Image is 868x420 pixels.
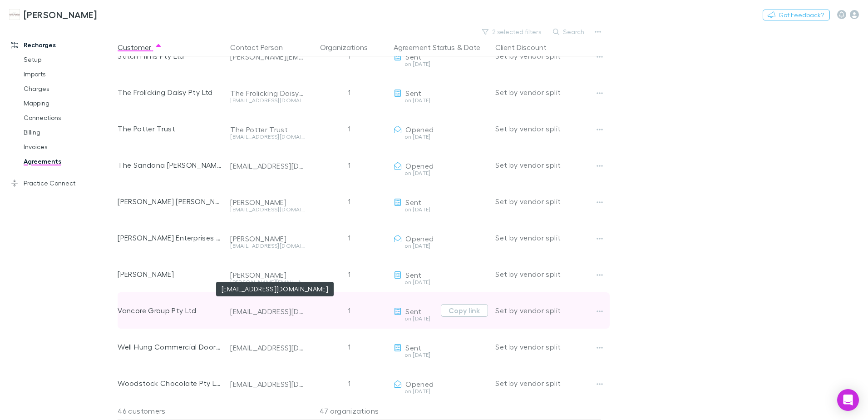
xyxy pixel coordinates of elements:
[24,9,97,20] h3: [PERSON_NAME]
[308,256,390,292] div: 1
[118,329,223,365] div: Well Hung Commercial Doors Pty Ltd
[15,52,123,67] a: Setup
[394,61,488,67] div: on [DATE]
[15,125,123,140] a: Billing
[495,147,601,183] div: Set by vendor split
[2,176,123,190] a: Practice Connect
[405,307,421,315] span: Sent
[15,154,123,169] a: Agreements
[118,256,223,292] div: [PERSON_NAME]
[230,234,305,243] div: [PERSON_NAME]
[394,38,455,56] button: Agreement Status
[394,280,488,285] div: on [DATE]
[495,74,601,110] div: Set by vendor split
[405,270,421,279] span: Sent
[15,96,123,110] a: Mapping
[230,38,294,56] button: Contact Person
[118,74,223,110] div: The Frolicking Daisy Pty Ltd
[4,4,102,25] a: [PERSON_NAME]
[394,98,488,103] div: on [DATE]
[230,380,305,389] div: [EMAIL_ADDRESS][DOMAIN_NAME]
[405,234,434,243] span: Opened
[2,38,123,52] a: Recharges
[478,26,547,37] button: 2 selected filters
[230,198,305,207] div: [PERSON_NAME]
[15,140,123,154] a: Invoices
[15,81,123,96] a: Charges
[118,365,223,401] div: Woodstock Chocolate Pty Ltd
[548,26,590,37] button: Search
[394,170,488,176] div: on [DATE]
[405,125,434,134] span: Opened
[405,343,421,352] span: Sent
[308,147,390,183] div: 1
[308,110,390,147] div: 1
[230,280,305,285] div: [PERSON_NAME][EMAIL_ADDRESS][PERSON_NAME][DOMAIN_NAME]
[495,38,557,56] button: Client Discount
[405,380,434,388] span: Opened
[495,110,601,147] div: Set by vendor split
[495,329,601,365] div: Set by vendor split
[230,134,305,140] div: [EMAIL_ADDRESS][DOMAIN_NAME]
[405,198,421,206] span: Sent
[308,329,390,365] div: 1
[230,207,305,212] div: [EMAIL_ADDRESS][DOMAIN_NAME]
[230,343,305,352] div: [EMAIL_ADDRESS][DOMAIN_NAME]
[464,38,480,56] button: Date
[394,38,488,56] div: &
[320,38,379,56] button: Organizations
[308,292,390,329] div: 1
[495,220,601,256] div: Set by vendor split
[394,134,488,140] div: on [DATE]
[495,183,601,220] div: Set by vendor split
[118,38,162,56] button: Customer
[118,402,227,420] div: 46 customers
[230,243,305,249] div: [EMAIL_ADDRESS][DOMAIN_NAME]
[441,304,488,317] button: Copy link
[495,292,601,329] div: Set by vendor split
[118,183,223,220] div: [PERSON_NAME] [PERSON_NAME] Pot
[394,316,437,321] div: on [DATE]
[118,220,223,256] div: [PERSON_NAME] Enterprises Pty Ltd
[230,307,305,316] div: [EMAIL_ADDRESS][DOMAIN_NAME]
[230,89,305,98] div: The Frolicking Daisy Pty Ltd
[15,110,123,125] a: Connections
[230,125,305,134] div: The Potter Trust
[405,161,434,170] span: Opened
[15,67,123,81] a: Imports
[308,183,390,220] div: 1
[230,270,305,280] div: [PERSON_NAME]
[230,52,305,61] div: [PERSON_NAME][EMAIL_ADDRESS][DOMAIN_NAME]
[394,243,488,249] div: on [DATE]
[763,10,830,20] button: Got Feedback?
[308,220,390,256] div: 1
[837,389,859,411] div: Open Intercom Messenger
[394,207,488,212] div: on [DATE]
[308,74,390,110] div: 1
[405,89,421,97] span: Sent
[118,110,223,147] div: The Potter Trust
[9,9,20,20] img: Hales Douglass's Logo
[118,292,223,329] div: Vancore Group Pty Ltd
[495,365,601,401] div: Set by vendor split
[394,352,488,358] div: on [DATE]
[230,98,305,103] div: [EMAIL_ADDRESS][DOMAIN_NAME]
[308,402,390,420] div: 47 organizations
[495,256,601,292] div: Set by vendor split
[308,365,390,401] div: 1
[230,161,305,170] div: [EMAIL_ADDRESS][DOMAIN_NAME]
[405,52,421,61] span: Sent
[394,389,488,394] div: on [DATE]
[118,147,223,183] div: The Sandona [PERSON_NAME] Family Trust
